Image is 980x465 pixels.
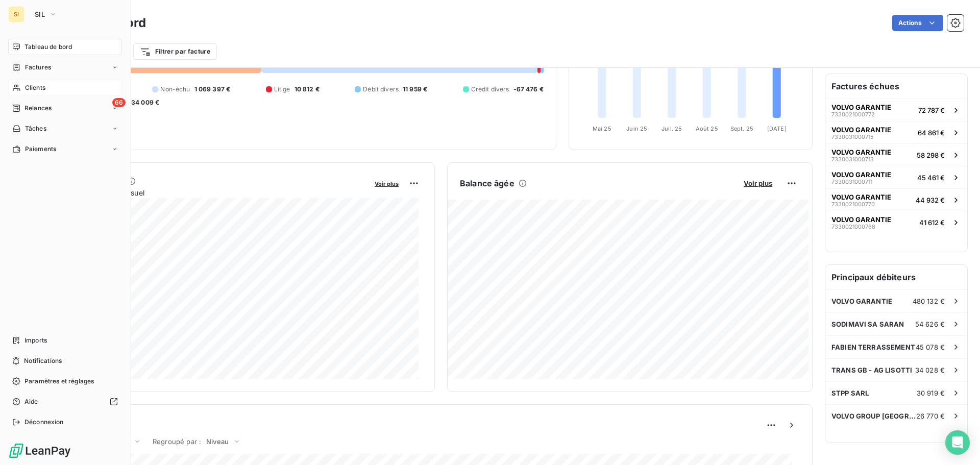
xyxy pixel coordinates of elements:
[24,356,62,365] span: Notifications
[24,336,47,345] span: Imports
[831,193,891,201] span: VOLVO GARANTIE
[661,125,682,132] tspan: Juil. 25
[918,129,945,137] span: 64 861 €
[945,430,970,455] div: Open Intercom Messenger
[35,10,45,18] span: SIL
[831,201,875,207] span: 7330021000770
[831,134,874,140] span: 7330031000715
[206,437,229,446] span: Niveau
[24,418,64,427] span: Déconnexion
[919,218,945,227] span: 41 612 €
[917,389,945,397] span: 30 919 €
[825,188,967,211] button: VOLVO GARANTIE733002100077044 932 €
[916,343,945,351] span: 45 078 €
[194,85,231,94] span: 1 069 397 €
[160,85,190,94] span: Non-échu
[825,121,967,143] button: VOLVO GARANTIE733003100071564 861 €
[767,125,787,132] tspan: [DATE]
[825,74,967,99] h6: Factures échues
[25,124,46,133] span: Tâches
[831,148,891,156] span: VOLVO GARANTIE
[460,177,514,189] h6: Balance âgée
[24,397,38,406] span: Aide
[403,85,427,94] span: 11 959 €
[513,85,544,94] span: -67 476 €
[831,366,912,374] span: TRANS GB - AG LISOTTI
[471,85,509,94] span: Crédit divers
[831,297,892,305] span: VOLVO GARANTIE
[112,98,126,107] span: 66
[831,343,915,351] span: FABIEN TERRASSEMENT
[128,98,159,107] span: -34 009 €
[825,166,967,188] button: VOLVO GARANTIE733003100071145 461 €
[8,394,122,410] a: Aide
[25,83,45,92] span: Clients
[831,320,904,328] span: SODIMAVI SA SARAN
[744,179,772,187] span: Voir plus
[916,196,945,204] span: 44 932 €
[831,111,875,117] span: 7330021000772
[24,377,94,386] span: Paramètres et réglages
[915,366,945,374] span: 34 028 €
[24,104,52,113] span: Relances
[915,320,945,328] span: 54 626 €
[58,187,367,198] span: Chiffre d'affaires mensuel
[831,215,891,224] span: VOLVO GARANTIE
[917,174,945,182] span: 45 461 €
[626,125,647,132] tspan: Juin 25
[133,43,217,60] button: Filtrer par facture
[153,437,201,446] span: Regroupé par :
[741,179,775,188] button: Voir plus
[825,99,967,121] button: VOLVO GARANTIE733002100077272 787 €
[8,6,24,22] div: SI
[593,125,611,132] tspan: Mai 25
[825,265,967,289] h6: Principaux débiteurs
[916,412,945,420] span: 26 770 €
[831,156,874,162] span: 7330031000713
[295,85,320,94] span: 10 812 €
[917,151,945,159] span: 58 298 €
[24,42,72,52] span: Tableau de bord
[831,126,891,134] span: VOLVO GARANTIE
[696,125,718,132] tspan: Août 25
[372,179,402,188] button: Voir plus
[274,85,290,94] span: Litige
[831,412,916,420] span: VOLVO GROUP [GEOGRAPHIC_DATA] NV
[825,143,967,166] button: VOLVO GARANTIE733003100071358 298 €
[831,170,891,179] span: VOLVO GARANTIE
[25,144,56,154] span: Paiements
[730,125,753,132] tspan: Sept. 25
[918,106,945,114] span: 72 787 €
[25,63,51,72] span: Factures
[892,15,943,31] button: Actions
[375,180,399,187] span: Voir plus
[831,389,869,397] span: STPP SARL
[913,297,945,305] span: 480 132 €
[825,211,967,233] button: VOLVO GARANTIE733002100076841 612 €
[831,103,891,111] span: VOLVO GARANTIE
[363,85,399,94] span: Débit divers
[831,224,875,230] span: 7330021000768
[831,179,872,185] span: 7330031000711
[8,443,71,459] img: Logo LeanPay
